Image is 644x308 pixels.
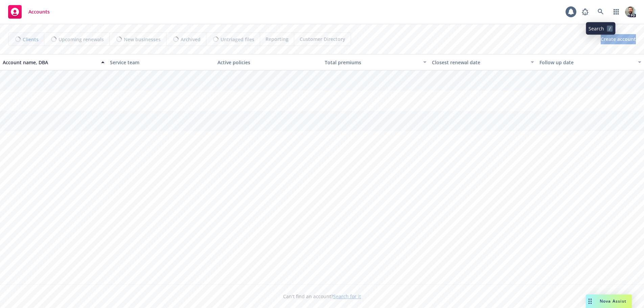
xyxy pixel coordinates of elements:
[283,293,361,300] span: Can't find an account?
[5,2,52,21] a: Accounts
[266,35,289,43] span: Reporting
[586,294,594,308] div: Drag to move
[432,59,526,66] div: Closest renewal date
[539,59,634,66] div: Follow up date
[601,34,636,44] a: Create account
[594,5,607,19] a: Search
[124,36,161,43] span: New businesses
[217,59,319,66] div: Active policies
[28,9,50,15] span: Accounts
[537,54,644,70] button: Follow up date
[221,36,254,43] span: Untriaged files
[3,59,97,66] div: Account name, DBA
[625,6,636,17] img: photo
[333,293,361,300] a: Search for it
[600,298,626,304] span: Nova Assist
[586,294,632,308] button: Nova Assist
[23,36,39,43] span: Clients
[215,54,322,70] button: Active policies
[107,54,214,70] button: Service team
[181,36,201,43] span: Archived
[609,5,623,19] a: Switch app
[59,36,104,43] span: Upcoming renewals
[601,33,636,46] span: Create account
[322,54,429,70] button: Total premiums
[300,35,345,43] span: Customer Directory
[429,54,536,70] button: Closest renewal date
[578,5,592,19] a: Report a Bug
[325,59,419,66] div: Total premiums
[110,59,212,66] div: Service team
